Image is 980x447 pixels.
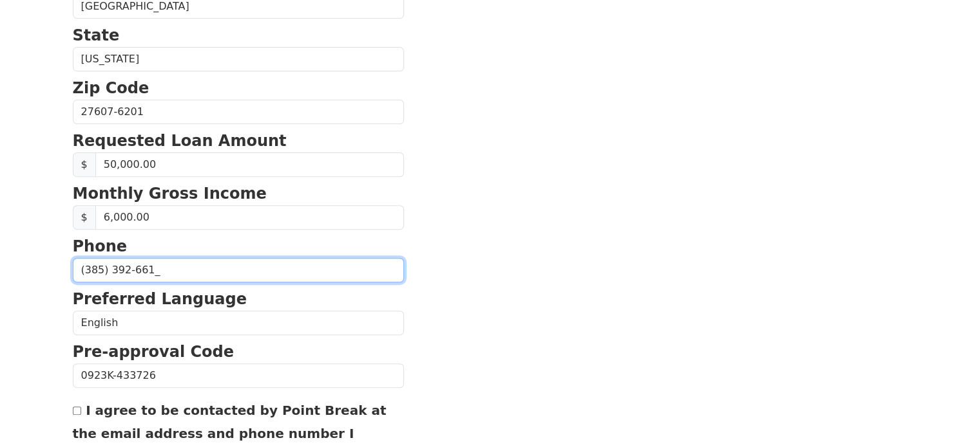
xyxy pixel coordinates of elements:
span: $ [73,152,96,177]
input: Phone [73,258,404,282]
strong: Requested Loan Amount [73,132,287,150]
input: Zip Code [73,100,404,124]
input: Requested Loan Amount [95,152,404,177]
input: Pre-approval Code [73,363,404,388]
strong: State [73,26,120,44]
span: $ [73,205,96,230]
strong: Phone [73,237,128,255]
p: Monthly Gross Income [73,182,404,205]
strong: Zip Code [73,79,149,97]
input: Monthly Gross Income [95,205,404,230]
strong: Pre-approval Code [73,343,235,361]
strong: Preferred Language [73,290,247,308]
